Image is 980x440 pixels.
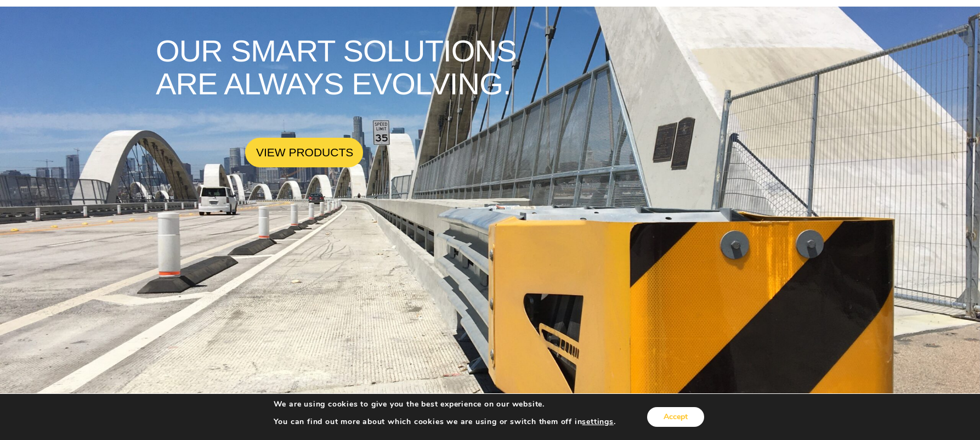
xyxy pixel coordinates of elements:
p: You can find out more about which cookies we are using or switch them off in . [274,417,616,427]
p: We are using cookies to give you the best experience on our website. [274,399,616,409]
button: Accept [647,407,704,427]
button: settings [582,417,613,427]
a: VIEW PRODUCTS [245,138,363,167]
rs-layer: OUR SMART SOLUTIONS ARE ALWAYS EVOLVING. [156,35,553,101]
